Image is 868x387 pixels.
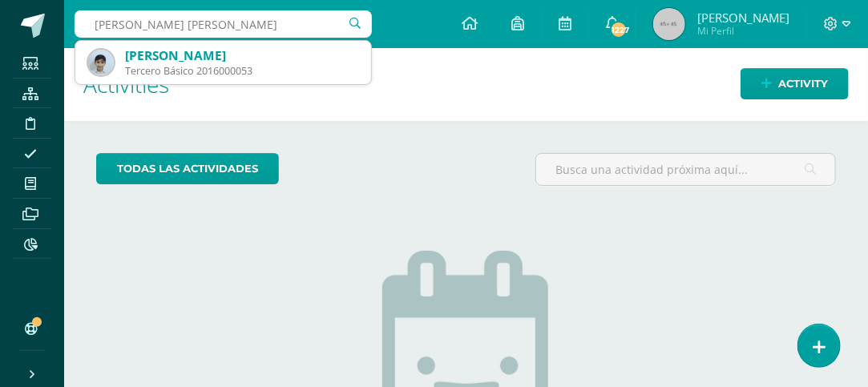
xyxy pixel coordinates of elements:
div: [PERSON_NAME] [125,47,358,64]
span: Activity [778,69,828,99]
span: [PERSON_NAME] [697,10,789,26]
span: Mi Perfil [697,24,789,38]
img: 45x45 [653,8,685,40]
h1: Activities [83,48,849,121]
img: f2047bbf295f0fe1374e0cca10076fb6.png [88,50,114,75]
span: 1227 [610,21,628,38]
input: Search a user… [75,10,372,38]
a: todas las Actividades [96,153,279,184]
a: Activity [741,68,849,99]
input: Busca una actividad próxima aquí... [536,154,835,185]
div: Tercero Básico 2016000053 [125,64,358,78]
